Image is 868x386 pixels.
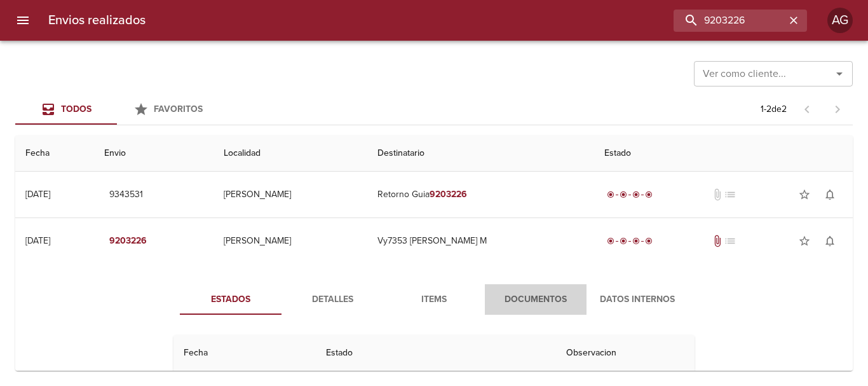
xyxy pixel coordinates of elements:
span: Documentos [492,292,579,308]
span: radio_button_checked [632,237,640,245]
span: No tiene documentos adjuntos [711,188,724,201]
div: Tabs Envios [15,94,219,125]
th: Estado [316,335,556,371]
span: notifications_none [824,235,836,247]
span: Items [391,292,477,308]
span: radio_button_checked [645,237,653,245]
td: Retorno Guia [367,172,594,217]
div: Entregado [604,188,655,201]
button: Activar notificaciones [817,228,843,254]
div: Abrir información de usuario [827,8,853,33]
th: Observacion [556,335,695,371]
span: No tiene pedido asociado [724,188,736,201]
button: 9203226 [104,230,152,253]
div: Entregado [604,235,655,247]
span: Detalles [289,292,376,308]
th: Fecha [173,335,316,371]
em: 9203226 [109,233,147,249]
p: 1 - 2 de 2 [761,103,787,116]
span: star_border [798,188,811,201]
td: [PERSON_NAME] [214,172,367,217]
span: radio_button_checked [620,191,627,198]
div: [DATE] [25,235,50,246]
th: Envio [94,135,214,172]
span: radio_button_checked [632,191,640,198]
span: Todos [61,104,92,114]
th: Fecha [15,135,94,172]
th: Destinatario [367,135,594,172]
span: radio_button_checked [607,191,614,198]
span: radio_button_checked [645,191,653,198]
button: Activar notificaciones [817,182,843,207]
span: Favoritos [154,104,203,114]
td: [PERSON_NAME] [214,218,367,264]
span: notifications_none [824,188,836,201]
span: radio_button_checked [607,237,614,245]
td: Vy7353 [PERSON_NAME] M [367,218,594,264]
button: 9343531 [104,183,148,207]
th: Localidad [214,135,367,172]
span: radio_button_checked [620,237,627,245]
span: Tiene documentos adjuntos [711,235,724,247]
div: [DATE] [25,189,50,200]
span: star_border [798,235,811,247]
div: AG [827,8,853,33]
input: buscar [674,10,785,32]
h6: Envios realizados [48,10,146,31]
span: Datos Internos [594,292,681,308]
span: 9343531 [109,187,143,203]
span: Pagina siguiente [822,94,853,125]
button: Abrir [831,65,848,83]
span: No tiene pedido asociado [724,235,736,247]
div: Tabs detalle de guia [180,284,688,315]
button: menu [8,5,38,36]
button: Agregar a favoritos [792,228,817,254]
span: Estados [187,292,274,308]
button: Agregar a favoritos [792,182,817,207]
em: 9203226 [430,189,467,200]
th: Estado [594,135,853,172]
